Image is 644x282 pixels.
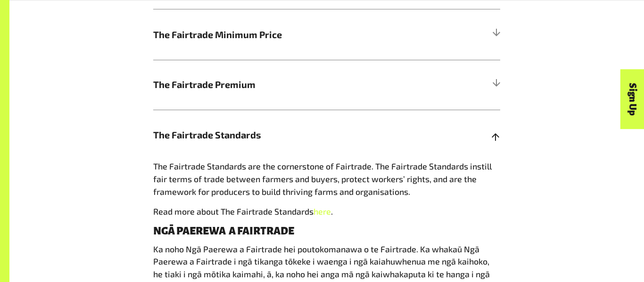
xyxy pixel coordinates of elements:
[314,206,331,217] a: here
[153,78,413,92] span: The Fairtrade Premium
[153,206,333,217] span: Read more about The Fairtrade Standards .
[153,128,413,142] span: The Fairtrade Standards
[153,226,500,237] h4: NGĀ PAEREWA A FAIRTRADE
[153,161,492,197] span: The Fairtrade Standards are the cornerstone of Fairtrade. The Fairtrade Standards instill fair te...
[153,28,413,42] span: The Fairtrade Minimum Price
